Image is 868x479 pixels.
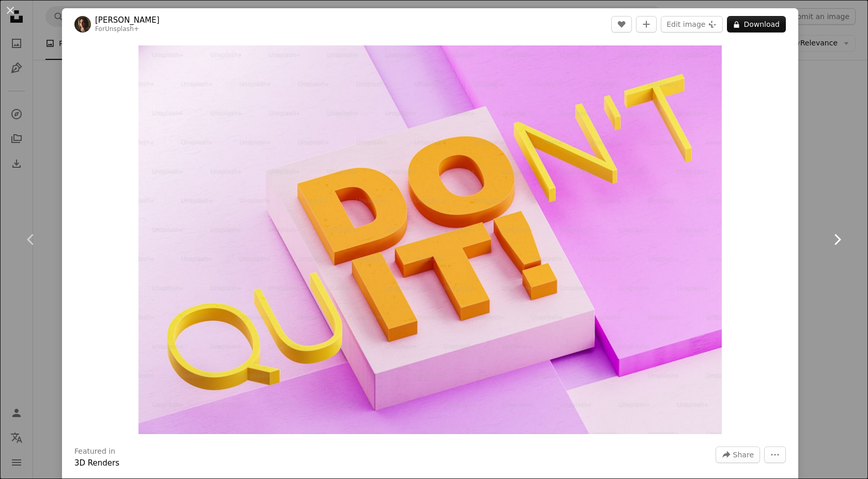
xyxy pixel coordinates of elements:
button: Download [727,16,786,33]
button: Add to Collection [636,16,657,33]
button: More Actions [764,446,786,463]
div: For [95,25,160,34]
a: 3D Renders [74,458,119,468]
img: Go to Alex Shuper's profile [74,16,91,33]
button: Edit image [661,16,723,33]
a: [PERSON_NAME] [95,15,160,25]
button: Share this image [716,446,760,463]
a: Next [806,190,868,289]
button: Like [611,16,632,33]
button: Zoom in on this image [138,45,722,434]
h3: Featured in [74,446,115,457]
a: Unsplash+ [105,25,139,33]
span: Share [733,447,754,462]
img: the word don't quitt spelled with yellow letters [138,45,722,434]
